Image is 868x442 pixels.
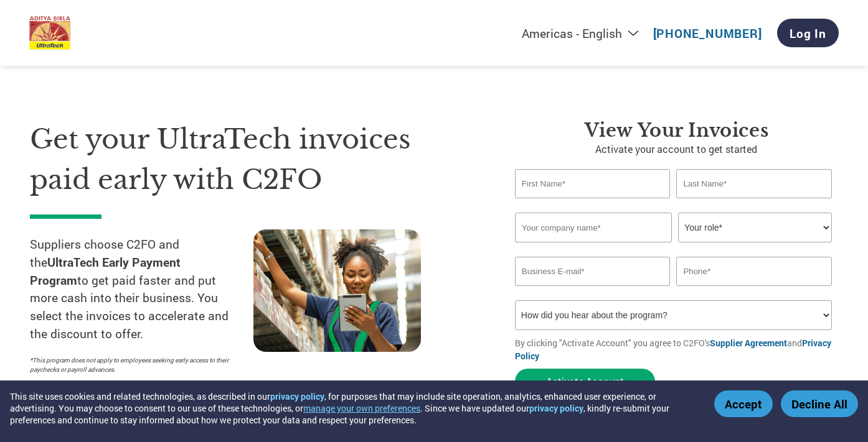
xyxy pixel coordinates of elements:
[30,356,241,374] p: *This program does not apply to employees seeking early access to their paychecks or payroll adva...
[781,390,858,417] button: Decline All
[10,390,696,426] div: This site uses cookies and related technologies, as described in our , for purposes that may incl...
[714,390,773,417] button: Accept
[29,16,70,50] img: UltraTech
[678,213,832,242] select: Title/Role
[676,257,831,286] input: Phone*
[515,119,838,142] h3: View Your Invoices
[653,25,762,41] a: [PHONE_NUMBER]
[30,254,181,288] strong: UltraTech Early Payment Program
[710,337,787,349] a: Supplier Agreement
[515,336,838,362] p: By clicking "Activate Account" you agree to C2FO's and
[515,337,831,362] a: Privacy Policy
[515,142,838,157] p: Activate your account to get started
[515,213,672,242] input: Your company name*
[515,369,655,394] button: Activate Account
[30,236,253,343] p: Suppliers choose C2FO and the to get paid faster and put more cash into their business. You selec...
[253,229,421,352] img: supply chain worker
[30,119,478,200] h1: Get your UltraTech invoices paid early with C2FO
[515,257,670,286] input: Invalid Email format
[529,402,583,414] a: privacy policy
[515,169,670,198] input: First Name*
[676,169,831,198] input: Last Name*
[270,390,324,402] a: privacy policy
[303,402,420,414] button: manage your own preferences
[676,287,831,295] div: Inavlid Phone Number
[676,200,831,208] div: Invalid last name or last name is too long
[777,19,839,47] a: Log In
[515,244,832,252] div: Invalid company name or company name is too long
[515,287,670,295] div: Inavlid Email Address
[515,200,670,208] div: Invalid first name or first name is too long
